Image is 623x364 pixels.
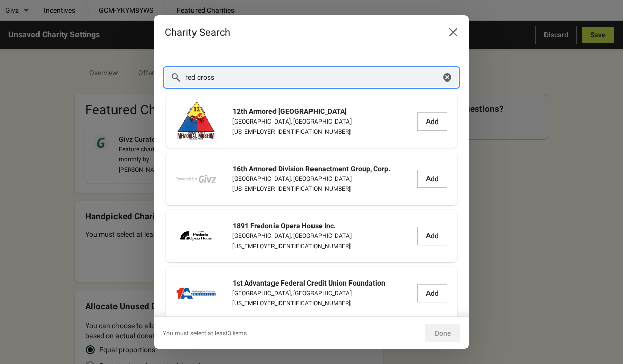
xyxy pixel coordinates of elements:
div: 1891 Fredonia Opera House Inc. [232,221,411,231]
span: Add [426,117,439,126]
span: Add [426,289,439,297]
img: file.JPG [176,101,216,142]
img: default.svg [176,158,216,199]
div: [GEOGRAPHIC_DATA], [GEOGRAPHIC_DATA] | [US_EMPLOYER_IDENTIFICATION_NUMBER] [232,288,411,308]
div: [GEOGRAPHIC_DATA], [GEOGRAPHIC_DATA] | [US_EMPLOYER_IDENTIFICATION_NUMBER] [232,231,411,251]
img: file.JPG [176,273,216,313]
div: 1st Advantage Federal Credit Union Foundation [232,278,411,288]
button: Add [417,284,447,302]
div: [GEOGRAPHIC_DATA], [GEOGRAPHIC_DATA] | [US_EMPLOYER_IDENTIFICATION_NUMBER] [232,116,411,137]
span: Add [426,175,439,183]
button: Close [444,23,462,42]
div: 16th Armored Division Reenactment Group, Corp. [232,164,411,174]
img: file.JPG [176,216,216,256]
button: Clear [442,72,452,83]
div: 12th Armored [GEOGRAPHIC_DATA] [232,106,411,116]
button: Add [417,170,447,188]
button: Add [417,112,447,131]
input: Search for a charity [185,68,441,87]
div: You must select at least 3 items. [163,328,417,338]
h2: Charity Search [165,25,434,39]
button: Add [417,227,447,245]
div: [GEOGRAPHIC_DATA], [GEOGRAPHIC_DATA] | [US_EMPLOYER_IDENTIFICATION_NUMBER] [232,174,411,194]
span: Add [426,232,439,240]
